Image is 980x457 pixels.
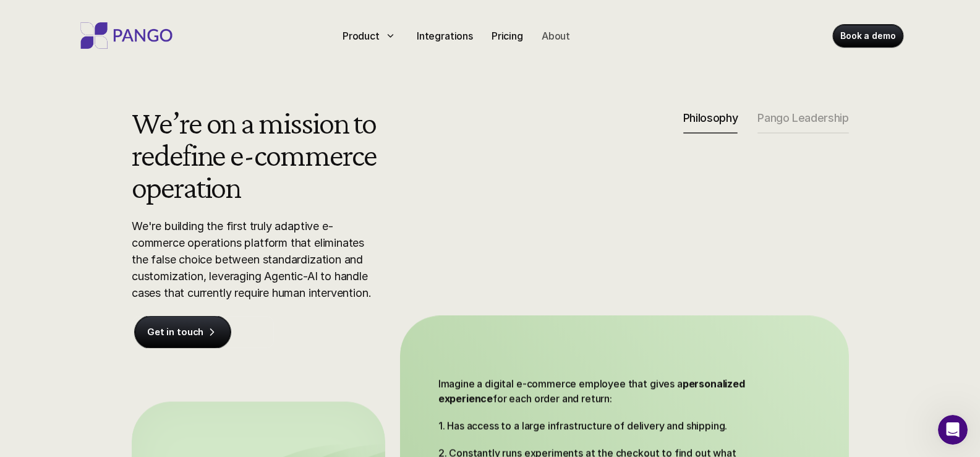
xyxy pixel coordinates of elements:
p: Product [343,28,380,43]
p: Philosophy [683,111,738,125]
p: Get in touch [147,326,203,338]
p: Pango Leadership [757,111,848,125]
p: 1. Has access to a large infrastructure of delivery and shipping. [438,418,775,433]
a: Pricing [487,26,528,46]
p: About [542,28,570,43]
strong: personalized experience [438,377,747,404]
p: Book a demo [840,30,895,42]
p: Imagine a digital e-commerce employee that gives a for each order and return: [438,376,775,406]
a: About [537,26,575,46]
iframe: Intercom live chat [938,415,968,445]
p: Integrations [417,28,473,43]
a: Get in touch [135,316,231,348]
a: Integrations [412,26,478,46]
p: Pricing [492,28,523,43]
a: Book a demo [833,25,903,47]
h2: We’re on a mission to redefine e-commerce operation [132,106,397,203]
p: We're building the first truly adaptive e-commerce operations platform that eliminates the false ... [132,218,379,301]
